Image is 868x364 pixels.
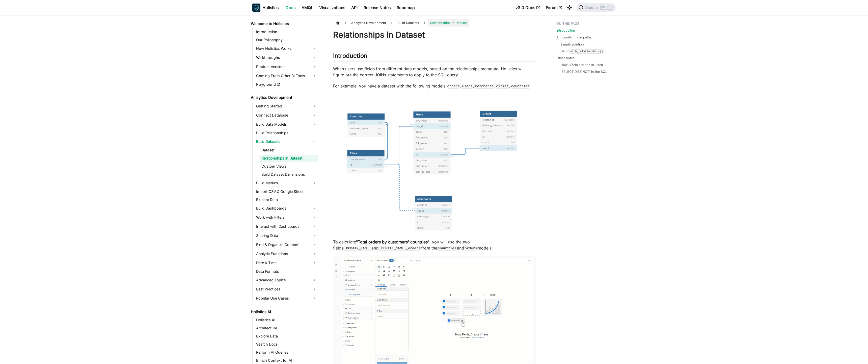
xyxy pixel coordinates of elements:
[560,69,607,74] a: 'SELECT DISTINCT' in the SQL
[333,30,536,40] h1: Relationships in Dataset
[474,84,494,89] code: merchants
[512,4,543,12] a: v3.0 Docs
[510,84,530,89] code: countries
[255,81,318,88] a: Playground
[255,63,318,71] a: Product Versions
[255,294,318,302] a: Popular Use Cases
[255,54,318,62] a: Walkthroughs
[255,179,318,187] a: Build Metrics
[560,49,604,54] a: Usingwith_relationships()
[577,3,616,12] button: Search (Ctrl+K)
[349,19,389,27] span: Analytics Development
[333,19,536,27] nav: Breadcrumbs
[249,94,318,101] a: Analytics Development
[255,111,318,119] a: Connect Database
[394,4,418,12] a: Roadmap
[361,4,394,12] a: Release Notes
[333,83,536,89] p: For example, you have a dataset with the following models: , , , ,
[356,239,429,244] strong: "Total orders by customers' countries"
[262,5,279,11] b: Holistics
[560,62,603,67] a: How JOINs are constructed
[462,84,473,89] code: users
[464,246,478,251] code: orders
[260,163,318,170] a: Custom Views
[255,325,318,332] a: Architecture
[255,120,318,128] a: Build Data Models
[565,4,574,12] button: Switch between dark and light mode (currently light mode)
[333,19,343,27] a: Home page
[316,4,348,12] a: Visualizations
[556,35,592,40] a: Ambiguity in join paths
[556,28,575,33] a: Introduction
[249,20,318,27] a: Welcome to Holistics
[255,213,318,221] a: Work with Filters
[333,66,536,78] p: When users use fields from different data models, based on the relationships metadata, Holistics ...
[255,349,318,356] a: Perform AI Queries
[255,72,318,80] a: Coming From Other BI Tools
[447,84,460,89] code: orders
[333,52,536,62] h2: Introduction
[255,268,318,275] a: Data Formats
[260,147,318,154] a: Dataset
[569,49,604,54] code: with_relationships()
[255,285,318,293] a: Best Practices
[260,155,318,162] a: Relationships in Dataset
[249,308,318,315] a: Holistics AI
[584,5,601,10] span: Search
[255,204,318,212] a: Build Dashboards
[252,4,279,12] a: HolisticsHolistics
[255,232,318,240] a: Sharing Data
[255,28,318,35] a: Introduction
[255,36,318,43] a: Our Philosophy
[255,129,318,136] a: Build Relationships
[283,4,299,12] a: Docs
[378,246,421,251] code: [DOMAIN_NAME]_orders
[255,188,318,195] a: Import CSV & Google Sheets
[255,357,318,364] a: Enrich Context for AI
[252,4,260,12] img: Holistics
[255,241,318,249] a: Find & Organize Content
[260,171,318,178] a: Build Dataset Dimensions
[255,102,318,110] a: Getting Started
[299,4,316,12] a: AMQL
[607,5,612,10] kbd: K
[255,44,318,53] a: How Holistics Works
[343,246,371,251] code: [DOMAIN_NAME]
[247,15,323,364] nav: Docs sidebar
[255,250,318,258] a: Analytic Functions
[395,19,422,27] span: Build Datasets
[333,239,536,251] p: To calculate , you will use the two fields and from the and models:
[255,316,318,324] a: Holistics AI
[255,341,318,348] a: Search Docs
[255,196,318,203] a: Explore Data
[496,84,509,89] code: cities
[255,333,318,340] a: Explore Data
[255,138,318,146] a: Build Datasets
[348,4,361,12] a: API
[543,4,565,12] a: Forum
[556,56,575,60] a: Other notes
[255,259,318,267] a: Date & Time
[437,246,457,251] code: countries
[255,276,318,284] a: Advanced Topics
[560,42,584,47] a: Simple solution
[428,19,469,27] span: Relationships in Dataset
[255,222,318,231] a: Interact with Dashboards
